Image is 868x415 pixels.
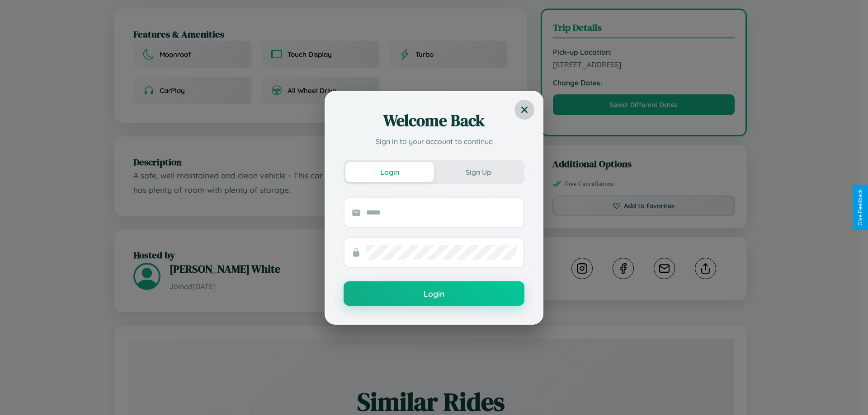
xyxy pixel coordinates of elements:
[344,136,524,147] p: Sign in to your account to continue
[344,110,524,131] h2: Welcome Back
[344,281,524,306] button: Login
[857,189,863,226] div: Give Feedback
[345,162,434,182] button: Login
[434,162,523,182] button: Sign Up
